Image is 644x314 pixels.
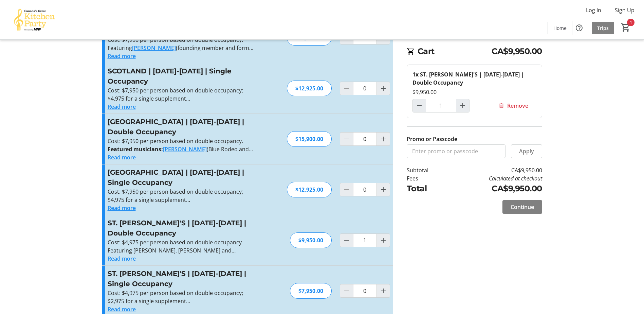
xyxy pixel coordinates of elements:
input: ST. JOHN'S | May 24-29, 2026 | Double Occupancy Quantity [353,233,377,247]
button: Read more [108,153,136,161]
button: Increment by one [456,99,469,112]
button: Remove [490,99,536,112]
td: CA$9,950.00 [446,166,542,174]
p: Cost: $7,950 per person based on double occupancy; $4,975 for a single supplement [108,188,256,204]
span: Apply [519,147,534,155]
a: [PERSON_NAME] [132,44,176,52]
input: SPAIN | May 12-19, 2026 | Single Occupancy Quantity [353,183,377,196]
button: Increment by one [377,183,390,196]
button: Read more [108,204,136,212]
img: Canada’s Great Kitchen Party's Logo [4,3,65,37]
button: Increment by one [377,82,390,95]
button: Increment by one [377,133,390,145]
div: $15,900.00 [287,131,332,147]
div: $12,925.00 [287,182,332,197]
button: Read more [108,103,136,111]
div: $9,950.00 [412,88,536,96]
h3: SCOTLAND | [DATE]-[DATE] | Single Occupancy [108,66,256,86]
h2: Cart [407,45,542,59]
td: Subtotal [407,166,446,174]
input: ST. JOHN'S | May 24-29, 2026 | Double Occupancy Quantity [426,99,456,112]
button: Read more [108,305,136,313]
p: Featuring (founding member and former lead singer, guitarist and primary songwriter of the Barena... [108,44,256,52]
p: Cost: $7,950 per person based on double occupancy; $4,975 for a single supplement [108,86,256,103]
input: ST. JOHN'S | May 24-29, 2026 | Single Occupancy Quantity [353,284,377,298]
input: SCOTLAND | May 4-11, 2026 | Single Occupancy Quantity [353,82,377,95]
span: Trips [597,24,609,32]
span: Home [553,24,567,32]
button: Sign Up [609,5,640,16]
a: Trips [592,22,614,34]
button: Decrement by one [413,99,426,112]
button: Cart [620,21,632,34]
h3: [GEOGRAPHIC_DATA] | [DATE]-[DATE] | Single Occupancy [108,167,256,188]
a: [PERSON_NAME] [163,145,207,153]
td: Total [407,182,446,195]
div: $7,950.00 [290,283,332,299]
h3: [GEOGRAPHIC_DATA] | [DATE]-[DATE] | Double Occupancy [108,117,256,137]
button: Apply [511,144,542,158]
span: Remove [507,102,528,110]
label: Promo or Passcode [407,135,457,143]
h3: ST. [PERSON_NAME]'S | [DATE]-[DATE] | Double Occupancy [108,218,256,238]
p: Cost: $4,975 per person based on double occupancy; $2,975 for a single supplement [108,289,256,305]
td: Fees [407,174,446,182]
button: Read more [108,52,136,60]
input: SPAIN | May 12-19, 2026 | Double Occupancy Quantity [353,132,377,146]
strong: Featured musicians: [108,145,207,153]
a: Home [548,22,572,34]
p: Featuring [PERSON_NAME], [PERSON_NAME] and [PERSON_NAME] in a finale concert! [108,246,256,255]
button: Increment by one [377,234,390,247]
p: Cost: $4,975 per person based on double occupancy [108,238,256,246]
p: Cost: $7,950 per person based on double occupancy. [108,36,256,44]
button: Help [572,21,586,35]
span: Log In [586,6,601,14]
div: $12,925.00 [287,81,332,96]
p: Cost: $7,950 per person based on double occupancy. [108,137,256,145]
button: Log In [581,5,607,16]
button: Continue [502,200,542,214]
p: (Blue Rodeo and the [PERSON_NAME] Band), ([PERSON_NAME] and the Legendary Hearts and The Cariboo ... [108,145,256,153]
input: Enter promo or passcode [407,144,505,158]
div: $9,950.00 [290,232,332,248]
span: CA$9,950.00 [492,45,542,57]
button: Decrement by one [340,234,353,247]
td: Calculated at checkout [446,174,542,182]
h3: ST. [PERSON_NAME]'S | [DATE]-[DATE] | Single Occupancy [108,268,256,289]
div: 1x ST. [PERSON_NAME]'S | [DATE]-[DATE] | Double Occupancy [412,70,536,87]
button: Read more [108,255,136,263]
button: Increment by one [377,284,390,297]
td: CA$9,950.00 [446,182,542,195]
span: Continue [511,203,534,211]
span: Sign Up [615,6,634,14]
